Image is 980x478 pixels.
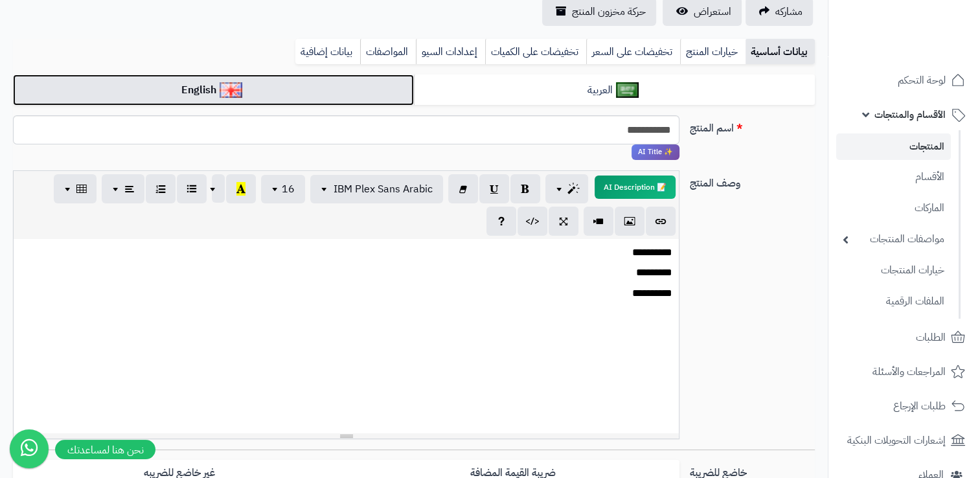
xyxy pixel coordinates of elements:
a: خيارات المنتجات [836,256,951,284]
a: المنتجات [836,133,951,160]
span: الطلبات [916,328,946,347]
span: إشعارات التحويلات البنكية [847,431,946,450]
a: الملفات الرقمية [836,288,951,315]
img: English [220,82,242,98]
a: الأقسام [836,163,951,191]
a: English [13,74,414,106]
a: تخفيضات على الكميات [485,39,586,65]
img: العربية [616,82,639,98]
span: حركة مخزون المنتج [572,4,646,19]
a: المراجعات والأسئلة [836,356,972,387]
a: الطلبات [836,322,972,353]
span: مشاركه [775,4,803,19]
a: لوحة التحكم [836,65,972,96]
a: الماركات [836,194,951,222]
a: العربية [414,74,815,106]
a: بيانات إضافية [295,39,360,65]
button: 16 [261,175,305,203]
span: 16 [282,181,295,197]
span: انقر لاستخدام رفيقك الذكي [632,144,679,160]
label: وصف المنتج [685,170,820,191]
span: استعراض [694,4,731,19]
a: طلبات الإرجاع [836,391,972,422]
a: إعدادات السيو [416,39,485,65]
a: خيارات المنتج [680,39,746,65]
span: لوحة التحكم [898,71,946,89]
span: طلبات الإرجاع [893,397,946,415]
a: مواصفات المنتجات [836,225,951,253]
button: IBM Plex Sans Arabic [310,175,443,203]
label: اسم المنتج [685,115,820,136]
button: 📝 AI Description [595,176,676,199]
span: الأقسام والمنتجات [874,106,946,124]
a: تخفيضات على السعر [586,39,680,65]
span: المراجعات والأسئلة [872,363,946,381]
span: IBM Plex Sans Arabic [334,181,433,197]
a: المواصفات [360,39,416,65]
a: بيانات أساسية [746,39,815,65]
img: logo-2.png [892,19,968,46]
a: إشعارات التحويلات البنكية [836,425,972,456]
